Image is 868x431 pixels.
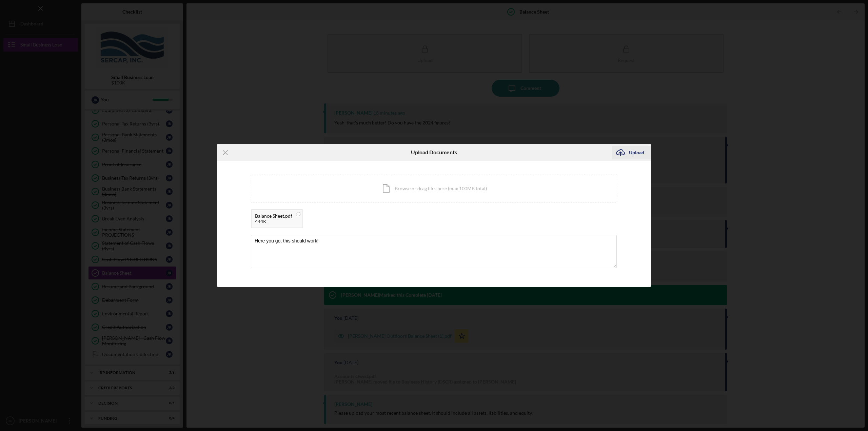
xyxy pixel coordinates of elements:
div: 444K [255,219,292,224]
div: Upload [629,146,644,159]
h6: Upload Documents [411,149,457,155]
button: Upload [612,146,651,159]
textarea: Here you go, this should work! [251,235,617,268]
div: Balance Sheet.pdf [255,213,292,219]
